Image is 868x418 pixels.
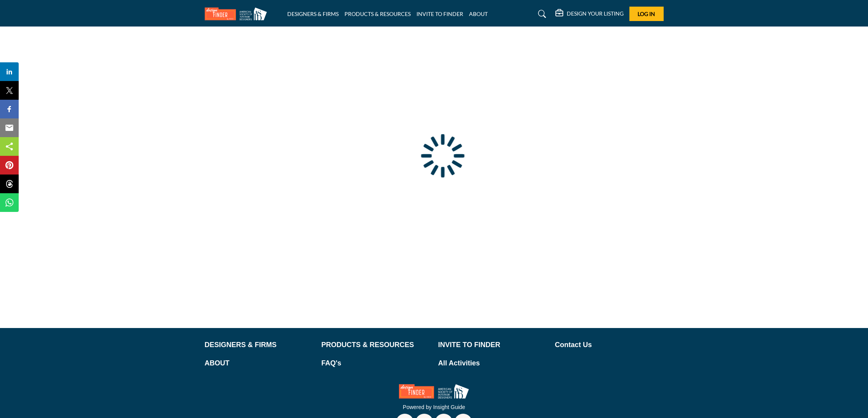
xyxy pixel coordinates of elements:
span: Log In [638,11,655,17]
a: DESIGNERS & FIRMS [287,11,339,17]
a: ABOUT [469,11,488,17]
a: Search [531,8,551,20]
a: Contact Us [555,340,664,350]
a: DESIGNERS & FIRMS [205,340,313,350]
a: FAQ's [322,358,430,369]
a: ABOUT [205,358,313,369]
img: Site Logo [205,7,271,20]
a: INVITE TO FINDER [438,340,547,350]
img: No Site Logo [399,384,469,399]
a: INVITE TO FINDER [416,11,463,17]
button: Log In [629,7,664,21]
h5: DESIGN YOUR LISTING [567,10,624,17]
a: PRODUCTS & RESOURCES [322,340,430,350]
a: All Activities [438,358,547,369]
a: PRODUCTS & RESOURCES [344,11,411,17]
a: Powered by Insight Guide [403,404,465,410]
div: DESIGN YOUR LISTING [555,9,624,19]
